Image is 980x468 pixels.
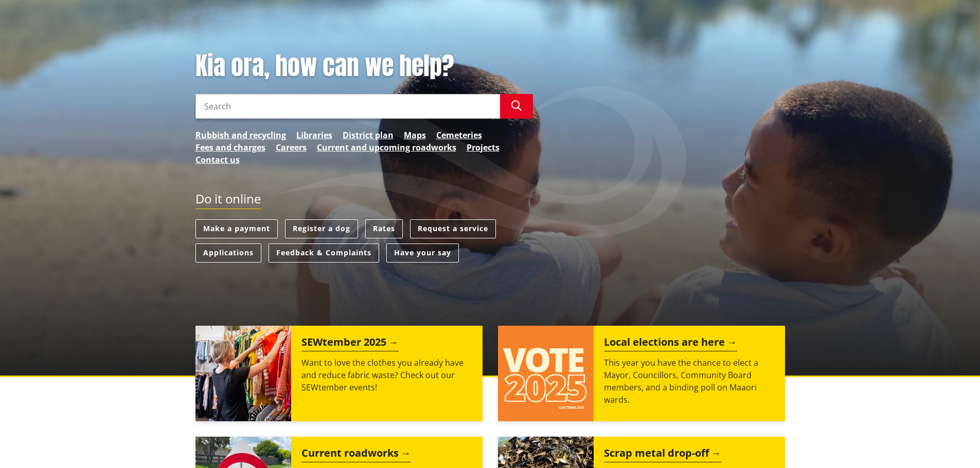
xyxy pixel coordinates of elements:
[317,141,456,154] a: Current and upcoming roadworks
[296,129,332,141] a: Libraries
[386,244,459,263] a: Have your say
[404,129,426,141] a: Maps
[195,51,533,81] h1: Kia ora, how can we help?
[410,219,496,238] a: Request a service
[301,357,472,394] p: Want to love the clothes you already have and reduce fabric waste? Check out our SEWtember events!
[195,154,240,166] a: Contact us
[604,336,737,351] h2: Local elections are here
[365,219,403,238] a: Rates
[285,219,358,238] a: Register a dog
[301,447,411,462] h2: Current roadworks
[343,129,394,141] a: District plan
[604,447,721,462] h2: Scrap metal drop-off
[195,94,500,119] input: Search input
[195,244,261,263] a: Applications
[276,141,307,154] a: Careers
[195,141,265,154] a: Fees and charges
[436,129,482,141] a: Cemeteries
[933,425,970,462] iframe: Messenger Launcher
[195,192,261,210] h2: Do it online
[498,326,594,421] img: Vote 2025
[269,244,379,263] a: Feedback & Complaints
[195,326,291,421] img: SEWtember
[301,336,399,351] h2: SEWtember 2025
[604,357,775,406] p: This year you have the chance to elect a Mayor, Councillors, Community Board members, and a bindi...
[195,219,278,238] a: Make a payment
[467,141,500,154] a: Projects
[498,326,785,421] a: Local elections are here This year you have the chance to elect a Mayor, Councillors, Community B...
[195,129,286,141] a: Rubbish and recycling
[195,326,483,421] a: SEWtember 2025 Want to love the clothes you already have and reduce fabric waste? Check out our S...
